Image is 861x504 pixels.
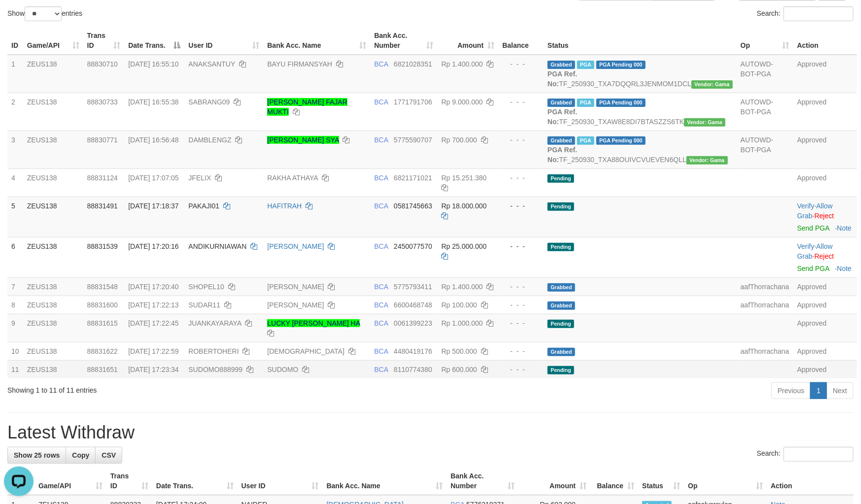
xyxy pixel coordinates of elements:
td: 11 [7,360,23,378]
td: Approved [793,360,857,378]
td: ZEUS138 [23,360,83,378]
td: Approved [793,314,857,342]
span: BCA [374,283,388,291]
span: 88831491 [87,202,118,210]
span: [DATE] 17:22:59 [128,347,178,355]
div: - - - [502,135,540,145]
th: Trans ID: activate to sort column ascending [106,467,152,495]
span: · [797,202,833,220]
span: Marked by aafsolysreylen [577,99,594,107]
span: Grabbed [548,283,575,292]
span: [DATE] 16:55:38 [128,98,178,106]
td: AUTOWD-BOT-PGA [737,131,793,168]
th: Bank Acc. Name: activate to sort column ascending [263,27,370,55]
a: [DEMOGRAPHIC_DATA] [267,347,344,355]
td: · · [793,237,857,277]
span: Vendor URL: https://trx31.1velocity.biz [687,156,728,165]
span: Pending [548,202,574,211]
th: Game/API: activate to sort column ascending [23,27,83,55]
th: Date Trans.: activate to sort column ascending [152,467,238,495]
a: Send PGA [797,224,829,232]
span: Pending [548,243,574,251]
span: Copy 0581745663 to clipboard [394,202,432,210]
label: Search: [757,447,854,462]
td: ZEUS138 [23,168,83,197]
span: 88831548 [87,283,118,291]
span: [DATE] 16:56:48 [128,136,178,144]
span: Copy 6821171021 to clipboard [394,174,432,182]
span: SUDAR11 [188,301,220,309]
span: [DATE] 17:18:37 [128,202,178,210]
span: Grabbed [548,61,575,69]
span: BCA [374,60,388,68]
div: Showing 1 to 11 of 11 entries [7,381,351,395]
h1: Latest Withdraw [7,423,854,442]
span: Copy 2450077570 to clipboard [394,242,432,250]
div: - - - [502,300,540,310]
th: Op: activate to sort column ascending [684,467,767,495]
th: Bank Acc. Number: activate to sort column ascending [370,27,437,55]
td: AUTOWD-BOT-PGA [737,55,793,93]
a: Previous [771,382,811,399]
span: Copy 8110774380 to clipboard [394,366,432,373]
label: Show entries [7,6,82,21]
div: - - - [502,201,540,211]
th: Trans ID: activate to sort column ascending [83,27,125,55]
span: Pending [548,320,574,328]
select: Showentries [25,6,62,21]
span: Copy 5775590707 to clipboard [394,136,432,144]
input: Search: [784,6,854,21]
td: 6 [7,237,23,277]
td: ZEUS138 [23,237,83,277]
a: Reject [815,212,834,220]
a: [PERSON_NAME] SYA [267,136,339,144]
span: Copy 0061399223 to clipboard [394,319,432,327]
span: Grabbed [548,99,575,107]
span: Marked by aafsolysreylen [577,61,594,69]
span: 88830733 [87,98,118,106]
span: [DATE] 17:23:34 [128,366,178,373]
td: 7 [7,277,23,296]
td: TF_250930_TXA88OUIVCVUEVEN6QLL [544,131,737,168]
td: aafThorrachana [737,296,793,314]
span: Rp 100.000 [442,301,477,309]
td: ZEUS138 [23,93,83,131]
span: Copy 4480419176 to clipboard [394,347,432,355]
span: Pending [548,366,574,374]
a: RAKHA ATHAYA [267,174,318,182]
td: ZEUS138 [23,314,83,342]
th: User ID: activate to sort column ascending [238,467,323,495]
th: Amount: activate to sort column ascending [518,467,590,495]
td: aafThorrachana [737,342,793,360]
span: [DATE] 16:55:10 [128,60,178,68]
td: 3 [7,131,23,168]
span: 88831600 [87,301,118,309]
td: TF_250930_TXA7DQQRL3JENMOM1DCL [544,55,737,93]
th: Bank Acc. Number: activate to sort column ascending [447,467,518,495]
div: - - - [502,318,540,328]
span: [DATE] 17:22:13 [128,301,178,309]
button: Open LiveChat chat widget [4,4,34,34]
a: Verify [797,202,815,210]
span: BCA [374,319,388,327]
a: Show 25 rows [7,447,66,464]
span: Copy [72,451,89,459]
td: Approved [793,277,857,296]
span: Copy 6821028351 to clipboard [394,60,432,68]
span: PGA Pending [596,136,646,145]
td: ZEUS138 [23,296,83,314]
span: Vendor URL: https://trx31.1velocity.biz [684,118,725,127]
span: 88831622 [87,347,118,355]
span: BCA [374,301,388,309]
span: Rp 600.000 [442,366,477,373]
span: BCA [374,202,388,210]
span: Copy 6600468748 to clipboard [394,301,432,309]
span: SHOPEL10 [188,283,224,291]
a: Allow Grab [797,202,833,220]
th: Bank Acc. Name: activate to sort column ascending [323,467,447,495]
td: TF_250930_TXAW8E8DI7BTASZZS6TK [544,93,737,131]
span: [DATE] 17:22:45 [128,319,178,327]
td: Approved [793,55,857,93]
a: Reject [815,252,834,260]
span: 88831539 [87,242,118,250]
